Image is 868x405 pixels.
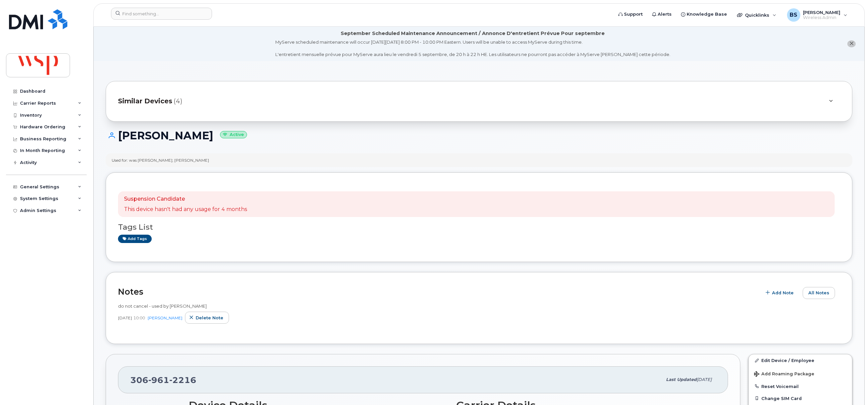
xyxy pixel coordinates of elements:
div: MyServe scheduled maintenance will occur [DATE][DATE] 8:00 PM - 10:00 PM Eastern. Users will be u... [275,39,670,58]
button: Reset Voicemail [749,380,852,392]
a: Add tags [118,235,152,243]
span: Add Note [772,290,794,296]
button: All Notes [803,287,835,299]
h2: Notes [118,287,758,297]
span: Delete note [196,315,223,321]
span: [DATE] [118,315,132,321]
h3: Tags List [118,223,840,231]
button: Delete note [185,312,229,324]
span: 2216 [169,375,196,385]
span: Add Roaming Package [754,371,814,378]
p: This device hasn't had any usage for 4 months [124,206,247,213]
span: (4) [174,96,182,106]
small: Active [220,131,247,139]
button: close notification [847,40,856,47]
a: [PERSON_NAME] [148,315,182,320]
span: 306 [130,375,196,385]
span: do not cancel - used by [PERSON_NAME] [118,303,207,309]
span: Last updated [666,377,697,382]
button: Add Roaming Package [749,367,852,380]
div: Used for: was [PERSON_NAME]; [PERSON_NAME] [112,157,209,163]
span: 10:00 [133,315,145,321]
button: Change SIM Card [749,392,852,404]
span: 961 [148,375,169,385]
button: Add Note [761,287,799,299]
span: [DATE] [697,377,712,382]
h1: [PERSON_NAME] [106,130,852,141]
a: Edit Device / Employee [749,354,852,366]
span: Similar Devices [118,96,172,106]
span: All Notes [808,290,829,296]
p: Suspension Candidate [124,195,247,203]
div: September Scheduled Maintenance Announcement / Annonce D'entretient Prévue Pour septembre [341,30,605,37]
